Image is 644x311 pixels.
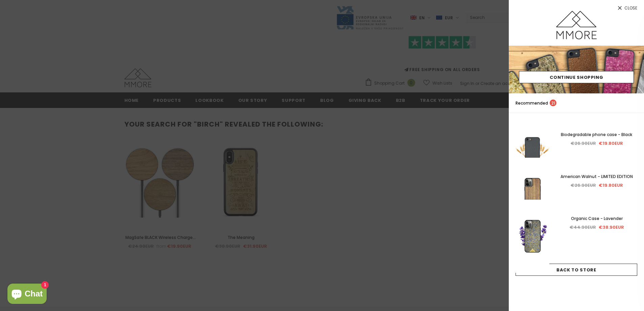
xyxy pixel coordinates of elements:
[519,71,634,83] a: Continue Shopping
[556,215,637,222] a: Organic Case - Lavender
[599,224,624,230] span: €38.90EUR
[516,264,637,276] a: Back To Store
[516,99,556,107] p: Recommended
[630,100,637,107] a: search
[624,6,637,10] span: Close
[571,216,623,221] span: Organic Case - Lavender
[571,182,596,188] span: €26.90EUR
[556,173,637,180] a: American Walnut - LIMITED EDITION
[556,131,637,138] a: Biodegradable phone case - Black
[550,99,556,106] span: 21
[599,182,623,188] span: €19.80EUR
[5,284,49,306] inbox-online-store-chat: Shopify online store chat
[570,224,596,230] span: €44.90EUR
[560,174,633,179] span: American Walnut - LIMITED EDITION
[561,132,633,137] span: Biodegradable phone case - Black
[599,140,623,147] span: €19.80EUR
[571,140,596,147] span: €26.90EUR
